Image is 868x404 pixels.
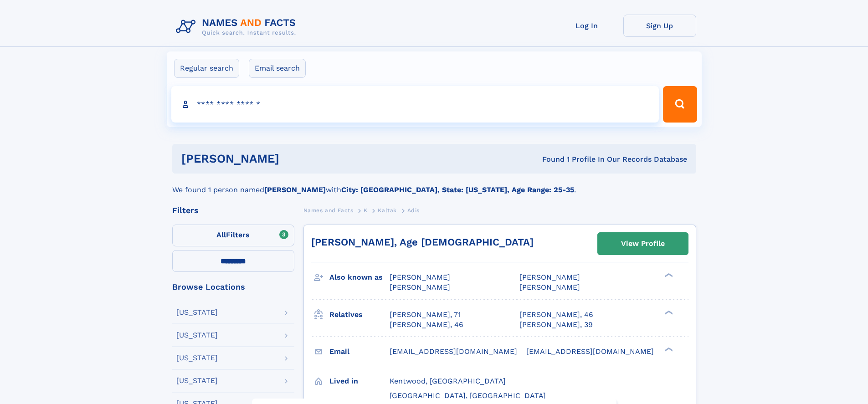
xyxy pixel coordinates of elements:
[598,233,688,255] a: View Profile
[172,174,696,195] div: We found 1 person named with .
[364,205,368,216] a: K
[341,185,574,194] b: City: [GEOGRAPHIC_DATA], State: [US_STATE], Age Range: 25-35
[172,206,294,215] div: Filters
[172,15,303,39] img: Logo Names and Facts
[550,15,623,37] a: Log In
[519,320,593,330] a: [PERSON_NAME], 39
[172,225,294,246] label: Filters
[407,207,420,214] span: Adis
[378,205,397,216] a: Kaltak
[663,309,673,315] div: ❯
[311,236,534,248] a: [PERSON_NAME], Age [DEMOGRAPHIC_DATA]
[390,391,546,400] span: [GEOGRAPHIC_DATA], [GEOGRAPHIC_DATA]
[171,86,659,123] input: search input
[264,185,326,194] b: [PERSON_NAME]
[249,59,306,78] label: Email search
[663,346,673,352] div: ❯
[176,354,218,362] div: [US_STATE]
[390,377,506,385] span: Kentwood, [GEOGRAPHIC_DATA]
[411,154,687,164] div: Found 1 Profile In Our Records Database
[519,273,580,281] span: [PERSON_NAME]
[329,307,390,322] h3: Relatives
[663,272,673,278] div: ❯
[526,347,654,356] span: [EMAIL_ADDRESS][DOMAIN_NAME]
[390,283,450,291] span: [PERSON_NAME]
[329,270,390,285] h3: Also known as
[176,332,218,339] div: [US_STATE]
[181,153,411,164] h1: [PERSON_NAME]
[303,205,354,216] a: Names and Facts
[663,86,697,123] button: Search Button
[390,320,463,330] a: [PERSON_NAME], 46
[519,310,593,320] a: [PERSON_NAME], 46
[364,207,368,214] span: K
[176,377,218,384] div: [US_STATE]
[329,373,390,389] h3: Lived in
[378,207,397,214] span: Kaltak
[623,15,696,37] a: Sign Up
[176,309,218,316] div: [US_STATE]
[216,230,226,239] span: All
[174,59,239,78] label: Regular search
[519,283,580,291] span: [PERSON_NAME]
[390,310,461,320] a: [PERSON_NAME], 71
[172,283,294,291] div: Browse Locations
[621,233,665,254] div: View Profile
[329,344,390,359] h3: Email
[390,347,517,356] span: [EMAIL_ADDRESS][DOMAIN_NAME]
[390,273,450,281] span: [PERSON_NAME]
